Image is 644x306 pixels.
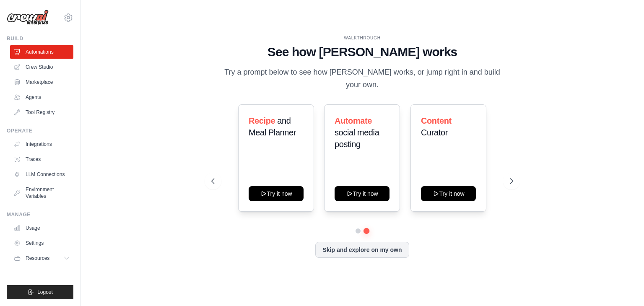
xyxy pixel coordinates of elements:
span: and Meal Planner [249,116,296,137]
button: Logout [7,285,73,299]
a: Usage [10,221,73,235]
button: Skip and explore on my own [315,242,409,258]
iframe: Chat Widget [602,266,644,306]
h1: See how [PERSON_NAME] works [211,44,513,60]
a: Agents [10,91,73,104]
a: Settings [10,236,73,250]
span: Resources [26,255,49,262]
a: Automations [10,45,73,59]
div: Operate [7,127,73,134]
button: Try it now [335,186,390,201]
button: Try it now [249,186,304,201]
a: Integrations [10,137,73,151]
button: Try it now [421,186,476,201]
a: Traces [10,153,73,166]
a: Marketplace [10,75,73,89]
span: Curator [421,128,448,137]
span: Automate [335,116,372,125]
a: Environment Variables [10,183,73,203]
span: Recipe [249,116,275,125]
img: Logo [7,10,49,26]
a: Tool Registry [10,106,73,119]
span: social media posting [335,128,379,149]
div: Manage [7,211,73,218]
button: Resources [10,252,73,265]
span: Content [421,116,452,125]
a: LLM Connections [10,168,73,181]
div: Build [7,35,73,42]
div: WALKTHROUGH [211,35,513,41]
span: Logout [37,289,53,296]
p: Try a prompt below to see how [PERSON_NAME] works, or jump right in and build your own. [221,66,503,91]
a: Crew Studio [10,60,73,74]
